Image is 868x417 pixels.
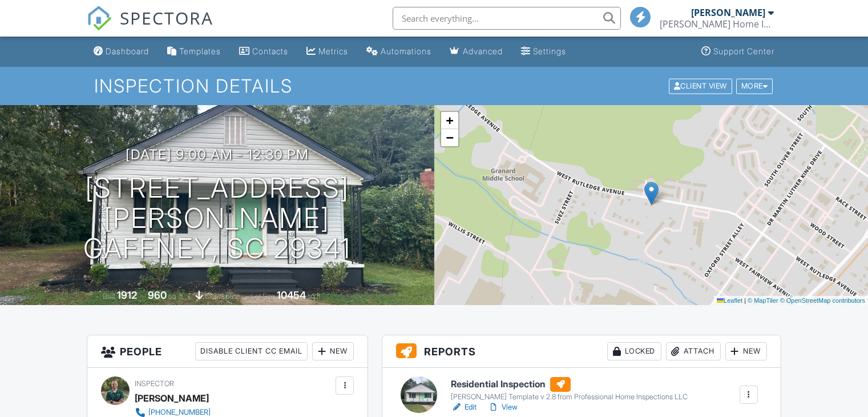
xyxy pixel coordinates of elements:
div: Client View [669,78,732,94]
div: 960 [148,289,167,301]
div: Support Center [713,46,774,56]
a: © MapTiler [748,297,778,304]
a: Zoom in [441,112,458,129]
span: crawlspace [205,292,240,300]
a: Advanced [445,41,507,62]
a: Leaflet [717,297,742,304]
div: [PHONE_NUMBER] [148,408,211,417]
a: Contacts [235,41,293,62]
div: Disable Client CC Email [195,342,308,360]
h3: People [87,335,368,368]
span: Inspector [135,379,174,388]
a: Dashboard [89,41,154,62]
img: Marker [644,182,659,205]
div: [PERSON_NAME] [135,390,209,407]
a: Templates [163,41,225,62]
h3: [DATE] 9:00 am - 12:30 pm [126,147,309,162]
div: Settings [533,46,566,56]
div: Locked [607,342,661,360]
img: The Best Home Inspection Software - Spectora [87,6,112,31]
a: Zoom out [441,129,458,146]
div: Attach [666,342,721,360]
div: 10454 [277,289,306,301]
a: Metrics [302,41,353,62]
span: | [744,297,746,304]
div: Advanced [463,46,503,56]
h3: Reports [382,335,781,368]
div: Metrics [318,46,348,56]
a: SPECTORA [87,15,213,39]
div: Dashboard [106,46,149,56]
a: Residential Inspection [PERSON_NAME] Template v 2.8 from Professional Home Inspections LLC [451,377,688,402]
div: More [736,78,773,94]
h6: Residential Inspection [451,377,688,392]
h1: Inspection Details [94,76,774,96]
div: 1912 [117,289,137,301]
div: Talley Home Inspections, LLC [660,18,774,30]
div: New [312,342,354,360]
h1: [STREET_ADDRESS][PERSON_NAME] Gaffney, SC 29341 [18,173,416,263]
a: Edit [451,402,477,413]
div: [PERSON_NAME] [691,7,765,18]
a: Automations (Basic) [362,41,436,62]
div: [PERSON_NAME] Template v 2.8 from Professional Home Inspections LLC [451,392,688,402]
div: Templates [179,46,221,56]
span: SPECTORA [120,6,213,30]
span: Lot Size [251,292,275,300]
a: Support Center [697,41,779,62]
div: Contacts [252,46,288,56]
span: − [446,130,453,145]
div: Automations [381,46,431,56]
a: Client View [668,81,735,90]
a: Settings [516,41,571,62]
span: + [446,113,453,127]
a: © OpenStreetMap contributors [780,297,865,304]
span: sq.ft. [308,292,322,300]
a: View [488,402,518,413]
span: Built [103,292,115,300]
div: New [725,342,767,360]
span: sq. ft. [168,292,184,300]
input: Search everything... [393,7,621,30]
